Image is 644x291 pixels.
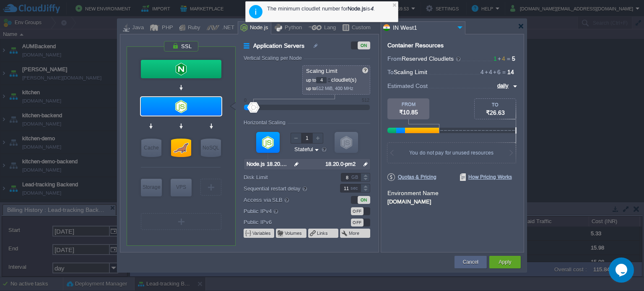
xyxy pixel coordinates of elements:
[484,69,492,75] span: 4
[185,22,200,34] div: Ruby
[267,5,394,13] div: The minimum cloudlet number for is .
[141,213,221,230] div: Create New Layer
[460,173,512,181] span: How Pricing Works
[349,22,371,34] div: Custom
[387,173,436,181] span: Quotas & Pricing
[351,219,364,227] div: OFF
[244,55,304,61] div: Vertical Scaling per Node
[316,86,353,91] span: 512 MiB, 400 MHz
[387,197,517,205] div: [DOMAIN_NAME]
[492,69,501,75] span: 6
[402,55,462,62] span: Reserved Cloudlets
[351,207,364,215] div: OFF
[201,139,221,157] div: NoSQL
[252,230,272,237] button: Variables
[499,258,511,266] button: Apply
[493,55,497,62] span: 1
[285,230,303,237] button: Volumes
[387,81,428,90] span: Estimated Cost
[609,258,636,283] iframe: chat widget
[171,179,192,196] div: Elastic VPS
[306,68,338,74] span: Scaling Limit
[282,22,302,34] div: Python
[244,98,247,103] div: 0
[306,86,316,91] span: up to
[130,22,144,34] div: Java
[159,22,173,34] div: PHP
[507,69,514,75] span: 14
[171,179,192,196] div: VPS
[200,179,221,196] div: Create New Layer
[322,22,336,34] div: Lang
[484,69,489,75] span: +
[497,55,505,62] span: 4
[201,139,221,157] div: NoSQL Databases
[171,139,191,157] div: SQL Databases
[475,102,516,107] div: TO
[387,190,439,196] label: Environment Name
[317,230,329,237] button: Links
[387,55,402,62] span: From
[463,258,478,266] button: Cancel
[348,5,366,12] b: Node.js
[244,173,329,182] label: Disk Limit
[399,109,418,116] span: ₹10.85
[486,109,505,116] span: ₹26.63
[244,195,329,204] label: Access via SLB
[394,69,427,75] span: Scaling Limit
[358,41,370,49] div: ON
[306,75,367,83] p: cloudlet(s)
[505,55,512,62] span: =
[497,55,502,62] span: +
[141,179,162,196] div: Storage
[141,60,221,78] div: Load Balancer
[370,5,373,12] i: 4
[501,69,507,75] span: =
[362,98,369,103] div: 512
[480,69,484,75] span: 4
[387,69,394,75] span: To
[219,22,234,34] div: .NET
[358,196,370,204] div: ON
[244,184,329,193] label: Sequential restart delay
[244,120,288,126] div: Horizontal Scaling
[141,97,221,116] div: Application Servers
[492,69,497,75] span: +
[306,77,316,82] span: up to
[141,139,161,157] div: Cache
[349,230,360,237] button: More
[351,173,360,181] div: GB
[244,206,329,216] label: Public IPv4
[244,218,329,227] label: Public IPv6
[247,22,268,34] div: Node.js
[387,102,429,107] div: FROM
[351,184,360,192] div: sec
[141,179,162,196] div: Storage Containers
[512,55,515,62] span: 5
[387,42,444,49] div: Container Resources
